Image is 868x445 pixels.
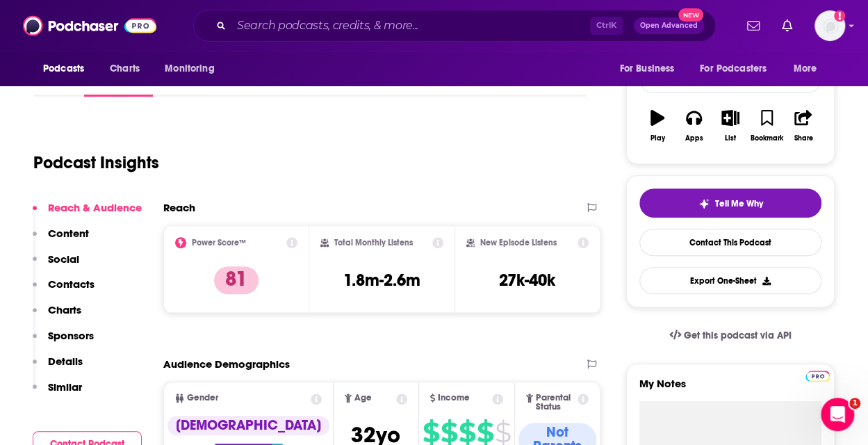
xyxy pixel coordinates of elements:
input: Search podcasts, credits, & more... [231,15,590,37]
button: Open AdvancedNew [634,17,704,34]
img: User Profile [814,10,845,41]
button: open menu [691,56,787,82]
svg: Add a profile image [834,10,845,22]
span: Monitoring [165,59,214,79]
button: Export One-Sheet [639,267,821,294]
a: Contact This Podcast [639,229,821,256]
a: Pro website [805,369,830,382]
button: tell me why sparkleTell Me Why [639,188,821,218]
span: Open Advanced [640,22,698,29]
span: For Podcasters [700,59,767,79]
span: New [678,8,703,22]
div: Share [794,134,812,143]
p: Sponsors [48,329,94,342]
p: Charts [48,303,81,316]
p: Details [48,355,83,368]
button: Sponsors [33,329,94,355]
label: My Notes [639,377,821,401]
div: Search podcasts, credits, & more... [193,10,716,42]
img: Podchaser - Follow, Share and Rate Podcasts [23,13,156,39]
button: Charts [33,303,81,329]
a: Show notifications dropdown [776,14,798,38]
span: 1 [849,398,860,409]
span: Tell Me Why [715,198,763,209]
button: open menu [155,56,232,82]
span: Age [354,394,372,403]
p: 81 [214,266,259,294]
button: Contacts [33,277,95,303]
button: Details [33,355,83,380]
span: Get this podcast via API [684,330,792,341]
button: Content [33,227,89,252]
div: Bookmark [751,134,783,143]
span: $ [495,421,511,444]
p: Contacts [48,277,95,291]
button: Share [785,101,821,151]
button: open menu [33,56,102,82]
h2: Reach [163,201,195,214]
p: Social [48,252,79,266]
button: Bookmark [748,101,785,151]
span: Podcasts [43,59,84,79]
h2: Power Score™ [192,238,246,248]
button: Social [33,252,79,278]
img: Podchaser Pro [805,371,830,382]
span: For Business [619,59,674,79]
img: tell me why sparkle [698,198,710,209]
h1: Podcast Insights [33,152,159,173]
iframe: Intercom live chat [821,398,854,431]
h2: New Episode Listens [480,238,557,248]
button: open menu [784,56,835,82]
span: Parental Status [536,394,575,412]
button: Play [639,101,675,151]
button: Apps [675,101,712,151]
button: List [712,101,748,151]
div: [DEMOGRAPHIC_DATA] [167,416,329,435]
h3: 1.8m-2.6m [343,270,420,291]
span: $ [477,421,493,444]
h3: 27k-40k [499,270,555,291]
span: $ [459,421,475,444]
a: Show notifications dropdown [742,14,765,38]
button: Reach & Audience [33,201,142,227]
div: List [725,134,736,143]
span: Ctrl K [590,17,623,35]
span: $ [441,421,457,444]
p: Content [48,227,89,240]
button: Show profile menu [814,10,845,41]
span: Charts [110,59,140,79]
h2: Audience Demographics [163,357,290,371]
p: Similar [48,380,82,394]
p: Reach & Audience [48,201,142,214]
button: Similar [33,380,82,406]
button: open menu [609,56,691,82]
a: Charts [101,56,148,82]
a: Get this podcast via API [658,318,803,353]
div: Apps [685,134,703,143]
span: More [794,59,817,79]
span: Gender [187,394,218,403]
span: Income [438,394,470,403]
div: Play [650,134,665,143]
span: Logged in as chrisleal [814,10,845,41]
span: $ [423,421,439,444]
h2: Total Monthly Listens [334,238,413,248]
